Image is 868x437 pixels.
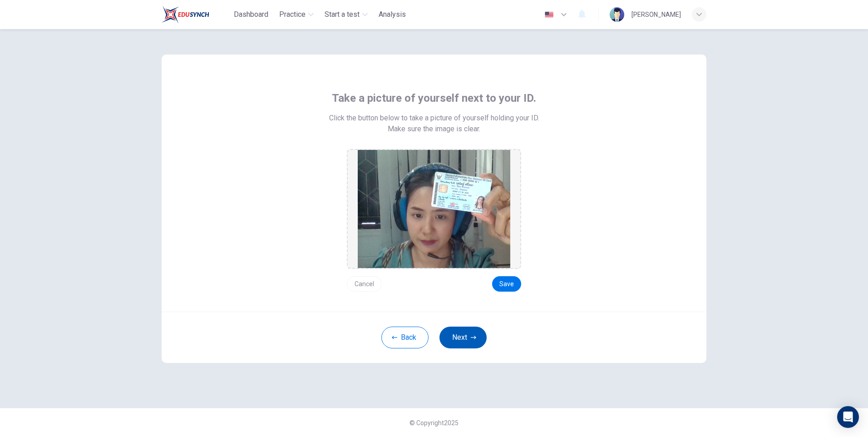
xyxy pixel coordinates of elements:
[837,406,859,428] div: Open Intercom Messenger
[329,113,539,124] span: Click the button below to take a picture of yourself holding your ID.
[230,6,272,23] button: Dashboard
[439,327,487,348] button: Next
[631,9,681,20] div: [PERSON_NAME]
[379,9,406,20] span: Analysis
[162,5,230,24] a: Train Test logo
[325,9,360,20] span: Start a test
[347,276,382,292] button: Cancel
[543,11,555,18] img: en
[492,276,521,292] button: Save
[276,6,317,23] button: Practice
[388,124,480,134] span: Make sure the image is clear.
[279,9,306,20] span: Practice
[381,327,429,348] button: Back
[321,6,371,23] button: Start a test
[358,150,510,268] img: preview screemshot
[610,7,624,22] img: Profile picture
[375,6,409,23] button: Analysis
[332,91,536,105] span: Take a picture of yourself next to your ID.
[234,9,268,20] span: Dashboard
[409,419,459,427] span: © Copyright 2025
[162,5,209,24] img: Train Test logo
